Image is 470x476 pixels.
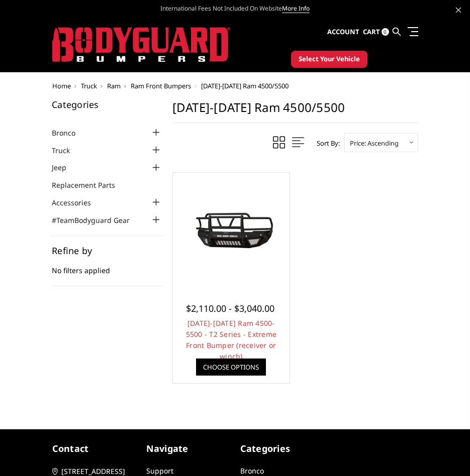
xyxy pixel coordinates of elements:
[52,27,230,62] img: BODYGUARD BUMPERS
[52,442,136,455] h5: contact
[382,28,389,36] span: 0
[363,19,389,46] a: Cart 0
[240,442,324,455] h5: Categories
[52,197,104,208] a: Accessories
[81,81,97,90] a: Truck
[52,145,82,156] a: Truck
[52,246,162,286] div: No filters applied
[327,19,359,46] a: Account
[146,466,173,475] a: Support
[52,215,142,225] a: #TeamBodyguard Gear
[52,81,71,90] a: Home
[363,27,380,36] span: Cart
[175,200,287,261] img: 2011-2018 Ram 4500-5500 - T2 Series - Extreme Front Bumper (receiver or winch)
[201,81,289,90] span: [DATE]-[DATE] Ram 4500/5500
[327,27,359,36] span: Account
[107,81,121,90] a: Ram
[52,162,79,173] a: Jeep
[186,302,274,314] span: $2,110.00 - $3,040.00
[52,180,128,190] a: Replacement Parts
[172,100,418,123] h1: [DATE]-[DATE] Ram 4500/5500
[299,54,360,64] span: Select Your Vehicle
[282,4,310,13] a: More Info
[52,128,88,138] a: Bronco
[240,466,264,475] a: Bronco
[311,136,340,151] label: Sort By:
[186,318,277,361] a: [DATE]-[DATE] Ram 4500-5500 - T2 Series - Extreme Front Bumper (receiver or winch)
[52,100,162,109] h5: Categories
[52,246,162,255] h5: Refine by
[131,81,191,90] a: Ram Front Bumpers
[196,359,266,376] a: Choose Options
[175,175,287,287] a: 2011-2018 Ram 4500-5500 - T2 Series - Extreme Front Bumper (receiver or winch)
[146,442,230,455] h5: Navigate
[291,51,367,68] button: Select Your Vehicle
